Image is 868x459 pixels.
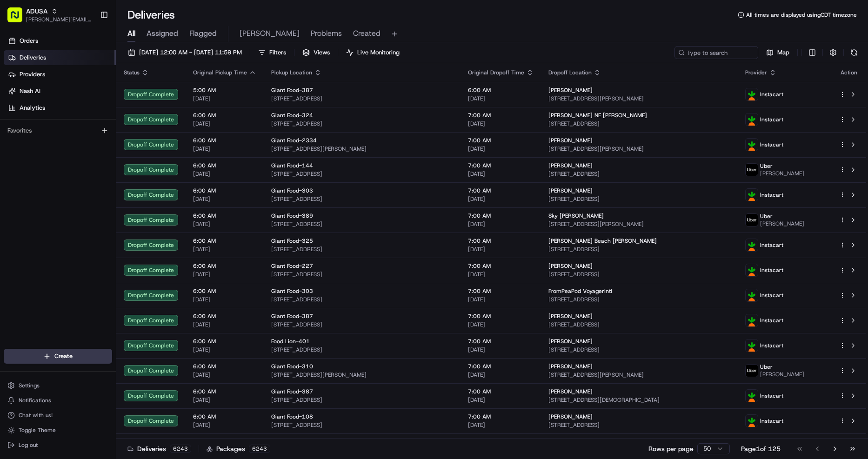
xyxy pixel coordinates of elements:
[20,104,45,112] span: Analytics
[193,86,256,94] span: 5:00 AM
[4,100,116,115] a: Analytics
[19,382,40,389] span: Settings
[271,271,453,278] span: [STREET_ADDRESS]
[189,28,217,39] span: Flagged
[271,170,453,178] span: [STREET_ADDRESS]
[468,112,534,119] span: 7:00 AM
[147,28,178,39] span: Assigned
[746,164,758,176] img: profile_uber_ahold_partner.png
[193,246,256,253] span: [DATE]
[760,317,783,324] span: Instacart
[760,191,783,199] span: Instacart
[269,48,286,57] span: Filters
[468,69,524,76] span: Original Dropoff Time
[548,346,730,353] span: [STREET_ADDRESS]
[4,123,112,138] div: Favorites
[193,313,256,320] span: 6:00 AM
[548,363,593,370] span: [PERSON_NAME]
[271,120,453,127] span: [STREET_ADDRESS]
[271,338,310,345] span: Food Lion-401
[249,445,270,453] div: 6243
[848,46,861,59] button: Refresh
[468,220,534,228] span: [DATE]
[127,28,135,39] span: All
[468,388,534,395] span: 7:00 AM
[193,170,256,178] span: [DATE]
[746,339,758,352] img: profile_instacart_ahold_partner.png
[193,95,256,102] span: [DATE]
[468,212,534,220] span: 7:00 AM
[548,145,730,153] span: [STREET_ADDRESS][PERSON_NAME]
[468,321,534,328] span: [DATE]
[271,371,453,379] span: [STREET_ADDRESS][PERSON_NAME]
[271,413,313,420] span: Giant Food-108
[271,162,313,169] span: Giant Food-144
[760,417,783,425] span: Instacart
[271,262,313,270] span: Giant Food-227
[4,409,112,422] button: Chat with us!
[193,271,256,278] span: [DATE]
[26,16,93,23] button: [PERSON_NAME][EMAIL_ADDRESS][DOMAIN_NAME]
[746,214,758,226] img: profile_uber_ahold_partner.png
[468,120,534,127] span: [DATE]
[193,145,256,153] span: [DATE]
[271,237,313,245] span: Giant Food-325
[548,321,730,328] span: [STREET_ADDRESS]
[548,396,730,404] span: [STREET_ADDRESS][DEMOGRAPHIC_DATA]
[648,444,694,453] p: Rows per page
[468,187,534,194] span: 7:00 AM
[127,444,191,453] div: Deliveries
[353,28,381,39] span: Created
[468,195,534,203] span: [DATE]
[20,70,45,79] span: Providers
[468,296,534,303] span: [DATE]
[468,262,534,270] span: 7:00 AM
[777,48,789,57] span: Map
[271,296,453,303] span: [STREET_ADDRESS]
[4,33,116,48] a: Orders
[548,95,730,102] span: [STREET_ADDRESS][PERSON_NAME]
[193,112,256,119] span: 6:00 AM
[746,139,758,151] img: profile_instacart_ahold_partner.png
[839,69,859,76] div: Action
[468,95,534,102] span: [DATE]
[271,421,453,429] span: [STREET_ADDRESS]
[548,162,593,169] span: [PERSON_NAME]
[314,48,330,57] span: Views
[746,314,758,326] img: profile_instacart_ahold_partner.png
[548,371,730,379] span: [STREET_ADDRESS][PERSON_NAME]
[193,137,256,144] span: 6:00 AM
[468,421,534,429] span: [DATE]
[193,338,256,345] span: 6:00 AM
[271,396,453,404] span: [STREET_ADDRESS]
[4,439,112,452] button: Log out
[193,388,256,395] span: 6:00 AM
[54,352,73,360] span: Create
[139,48,242,57] span: [DATE] 12:00 AM - [DATE] 11:59 PM
[468,145,534,153] span: [DATE]
[193,371,256,379] span: [DATE]
[271,321,453,328] span: [STREET_ADDRESS]
[193,396,256,404] span: [DATE]
[193,120,256,127] span: [DATE]
[271,246,453,253] span: [STREET_ADDRESS]
[468,246,534,253] span: [DATE]
[271,195,453,203] span: [STREET_ADDRESS]
[298,46,334,59] button: Views
[548,170,730,178] span: [STREET_ADDRESS]
[193,287,256,295] span: 6:00 AM
[746,365,758,377] img: profile_uber_ahold_partner.png
[468,313,534,320] span: 7:00 AM
[548,338,593,345] span: [PERSON_NAME]
[207,444,270,453] div: Packages
[193,195,256,203] span: [DATE]
[760,213,773,220] span: Uber
[762,46,794,59] button: Map
[240,28,300,39] span: [PERSON_NAME]
[271,145,453,153] span: [STREET_ADDRESS][PERSON_NAME]
[548,69,592,76] span: Dropoff Location
[548,112,647,119] span: [PERSON_NAME] NE [PERSON_NAME]
[548,296,730,303] span: [STREET_ADDRESS]
[760,141,783,148] span: Instacart
[4,67,116,82] a: Providers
